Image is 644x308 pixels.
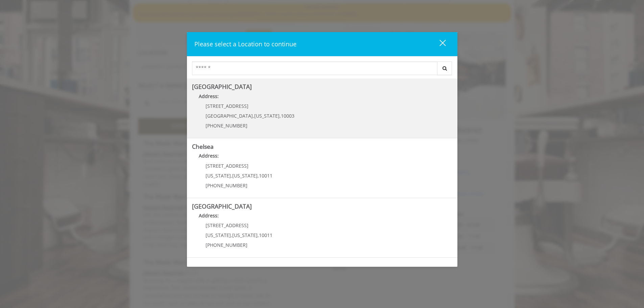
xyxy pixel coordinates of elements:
span: [STREET_ADDRESS] [206,163,248,169]
span: [PHONE_NUMBER] [206,242,247,248]
span: , [258,232,259,238]
span: , [231,172,232,179]
b: [GEOGRAPHIC_DATA] [192,202,252,210]
span: [US_STATE] [254,113,280,119]
input: Search Center [192,62,437,75]
span: [GEOGRAPHIC_DATA] [206,113,253,119]
span: [US_STATE] [206,232,231,238]
span: [PHONE_NUMBER] [206,122,247,129]
div: close dialog [432,39,445,49]
button: close dialog [427,37,450,51]
span: 10011 [259,232,272,238]
i: Search button [441,66,449,71]
b: Address: [199,93,219,99]
span: Please select a Location to continue [194,40,296,48]
span: [STREET_ADDRESS] [206,103,248,109]
span: [STREET_ADDRESS] [206,222,248,229]
b: [GEOGRAPHIC_DATA] [192,82,252,91]
span: , [231,232,232,238]
span: , [280,113,281,119]
b: Address: [199,152,219,159]
b: Flatiron [192,262,213,270]
span: [US_STATE] [232,232,258,238]
span: [PHONE_NUMBER] [206,182,247,189]
span: 10011 [259,172,272,179]
span: 10003 [281,113,294,119]
span: , [253,113,254,119]
span: , [258,172,259,179]
div: Center Select [192,62,452,78]
b: Chelsea [192,142,214,150]
span: [US_STATE] [206,172,231,179]
span: [US_STATE] [232,172,258,179]
b: Address: [199,212,219,219]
